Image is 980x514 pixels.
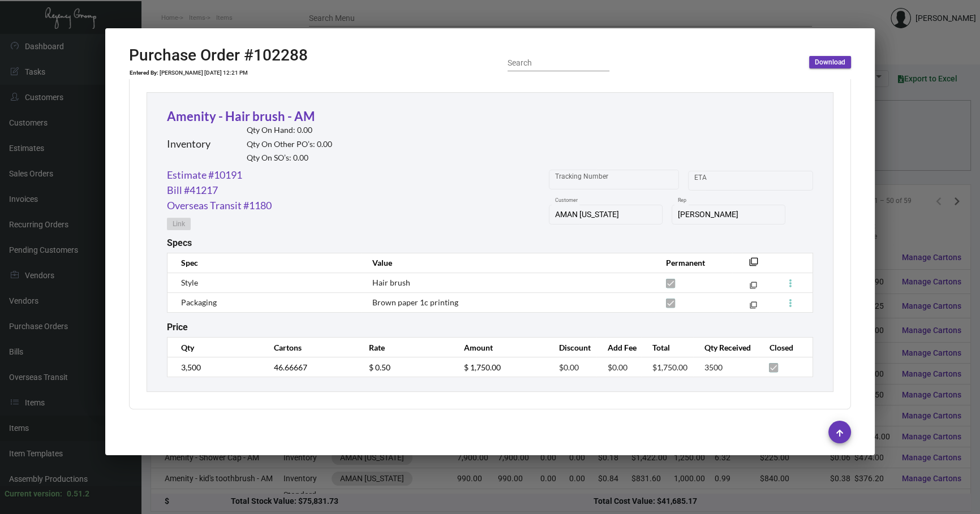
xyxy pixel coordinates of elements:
[167,253,361,273] th: Spec
[247,140,332,149] h2: Qty On Other PO’s: 0.00
[750,304,757,311] mat-icon: filter_none
[548,338,596,357] th: Discount
[67,488,89,500] div: 0.51.2
[167,183,218,198] a: Bill #41217
[358,338,453,357] th: Rate
[749,261,758,270] mat-icon: filter_none
[181,297,217,307] span: Packaging
[181,278,198,287] span: Style
[704,362,723,372] span: 3500
[361,253,655,273] th: Value
[159,70,248,76] td: [PERSON_NAME] [DATE] 12:21 PM
[167,237,192,248] h2: Specs
[750,284,757,291] mat-icon: filter_none
[167,338,263,357] th: Qty
[641,338,693,357] th: Total
[655,253,732,273] th: Permanent
[167,198,272,213] a: Overseas Transit #1180
[247,153,332,163] h2: Qty On SO’s: 0.00
[596,338,642,357] th: Add Fee
[167,218,191,230] button: Link
[758,338,813,357] th: Closed
[167,322,188,332] h2: Price
[815,58,845,67] span: Download
[173,219,185,229] span: Link
[167,109,315,124] a: Amenity - Hair brush - AM
[693,338,758,357] th: Qty Received
[694,176,729,185] input: Start date
[372,278,410,287] span: Hair brush
[129,46,308,65] h2: Purchase Order #102288
[739,176,793,185] input: End date
[129,70,159,76] td: Entered By:
[167,138,210,150] h2: Inventory
[5,488,62,500] div: Current version:
[608,362,627,372] span: $0.00
[167,167,242,183] a: Estimate #10191
[453,338,548,357] th: Amount
[652,362,687,372] span: $1,750.00
[263,338,358,357] th: Cartons
[372,297,458,307] span: Brown paper 1c printing
[559,362,579,372] span: $0.00
[809,56,851,68] button: Download
[247,126,332,135] h2: Qty On Hand: 0.00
